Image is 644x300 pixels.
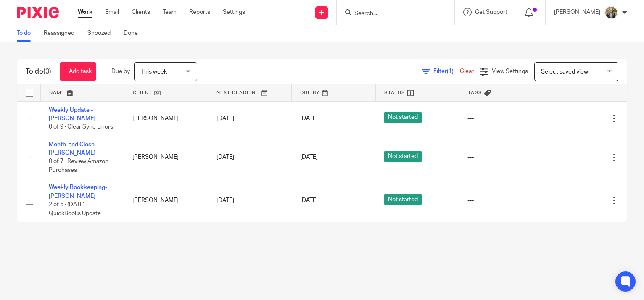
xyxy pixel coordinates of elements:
img: image.jpg [604,6,618,19]
p: Due by [111,67,130,76]
td: [PERSON_NAME] [124,101,208,136]
div: --- [467,196,534,205]
span: View Settings [492,68,528,74]
p: [PERSON_NAME] [554,8,600,16]
a: Clients [132,8,150,16]
span: Not started [384,112,422,123]
a: Team [163,8,177,16]
span: [DATE] [300,155,318,161]
td: [DATE] [208,179,292,222]
td: [PERSON_NAME] [124,179,208,222]
span: This week [141,69,167,75]
span: [DATE] [300,197,318,203]
span: Tags [468,90,482,95]
input: Search [354,10,429,18]
span: Select saved view [541,69,588,75]
td: [DATE] [208,136,292,179]
a: Reassigned [44,25,81,42]
td: [DATE] [208,101,292,136]
a: Month-End Close - [PERSON_NAME] [49,142,98,156]
h1: To do [26,67,51,76]
a: Clear [460,68,474,74]
a: Work [78,8,92,16]
a: Email [105,8,119,16]
span: Get Support [475,9,507,15]
span: 0 of 9 · Clear Sync Errors [49,124,113,130]
a: + Add task [60,62,96,81]
a: Snoozed [87,25,117,42]
a: To do [17,25,37,42]
span: Filter [433,68,460,74]
a: Weekly Update - [PERSON_NAME] [49,107,95,121]
span: Not started [384,194,422,205]
div: --- [467,153,534,161]
a: Reports [189,8,210,16]
a: Weekly Bookkeeping- [PERSON_NAME] [49,184,107,199]
img: Pixie [17,7,59,18]
div: --- [467,114,534,123]
span: 2 of 5 · [DATE] QuickBooks Update [49,202,101,216]
span: 0 of 7 · Review Amazon Purchases [49,159,108,174]
span: Not started [384,151,422,162]
span: (3) [43,68,51,75]
a: Done [124,25,144,42]
a: Settings [223,8,245,16]
td: [PERSON_NAME] [124,136,208,179]
span: [DATE] [300,116,318,121]
span: (1) [447,68,454,74]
